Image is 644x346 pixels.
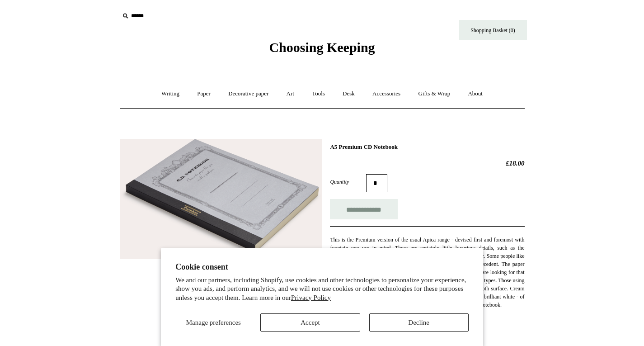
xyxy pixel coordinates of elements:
[330,236,524,309] p: This is the Premium version of the usual Apica range - devised first and foremost with fountain p...
[330,178,366,186] label: Quantity
[220,82,277,106] a: Decorative paper
[330,159,524,167] h2: £18.00
[364,82,409,106] a: Accessories
[334,82,363,106] a: Desk
[459,20,527,40] a: Shopping Basket (0)
[120,139,322,259] img: A5 Premium CD Notebook
[260,313,360,332] button: Accept
[304,82,333,106] a: Tools
[291,294,331,301] a: Privacy Policy
[175,276,469,303] p: We and our partners, including Shopify, use cookies and other technologies to personalize your ex...
[186,319,241,326] span: Manage preferences
[175,262,469,272] h2: Cookie consent
[410,82,458,106] a: Gifts & Wrap
[369,313,469,332] button: Decline
[460,82,491,106] a: About
[153,82,188,106] a: Writing
[269,40,375,55] span: Choosing Keeping
[278,82,302,106] a: Art
[269,47,375,53] a: Choosing Keeping
[175,313,251,332] button: Manage preferences
[330,143,524,151] h1: A5 Premium CD Notebook
[189,82,219,106] a: Paper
